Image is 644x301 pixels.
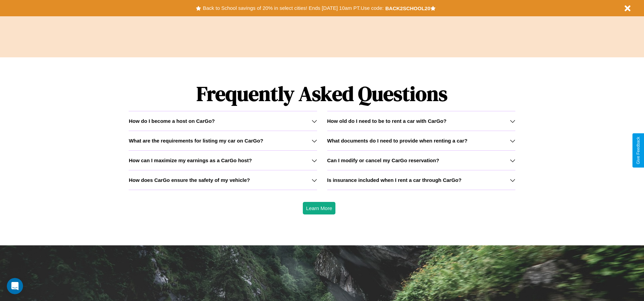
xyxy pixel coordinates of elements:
[201,3,385,13] button: Back to School savings of 20% in select cities! Ends [DATE] 10am PT.Use code:
[636,137,641,164] div: Give Feedback
[327,118,447,124] h3: How old do I need to be to rent a car with CarGo?
[129,157,252,163] h3: How can I maximize my earnings as a CarGo host?
[129,138,263,144] h3: What are the requirements for listing my car on CarGo?
[129,76,515,111] h1: Frequently Asked Questions
[7,278,23,294] iframe: Intercom live chat
[385,5,430,11] b: BACK2SCHOOL20
[129,118,215,124] h3: How do I become a host on CarGo?
[327,157,439,163] h3: Can I modify or cancel my CarGo reservation?
[327,138,467,144] h3: What documents do I need to provide when renting a car?
[327,177,462,183] h3: Is insurance included when I rent a car through CarGo?
[303,202,336,214] button: Learn More
[129,177,250,183] h3: How does CarGo ensure the safety of my vehicle?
